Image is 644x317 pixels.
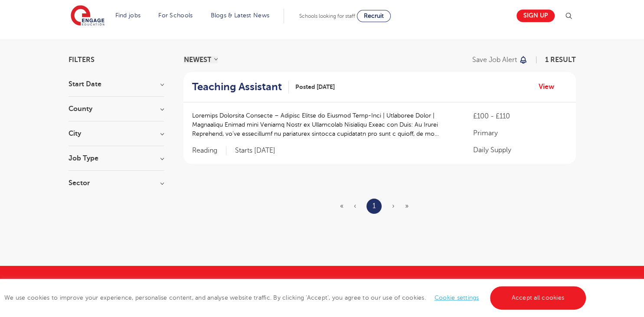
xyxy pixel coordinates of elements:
p: Starts [DATE] [235,146,275,155]
span: Recruit [364,13,384,19]
span: ‹ [354,202,356,210]
h3: City [69,130,164,137]
span: Schools looking for staff [299,13,355,19]
a: View [539,81,561,92]
p: £100 - £110 [473,111,567,121]
span: › [392,202,395,210]
a: For Schools [158,12,193,19]
span: We use cookies to improve your experience, personalise content, and analyse website traffic. By c... [4,294,588,301]
p: Loremips Dolorsita Consecte – Adipisc Elitse do Eiusmod Temp-Inci | Utlaboree Dolor | Magnaaliqu ... [192,111,456,138]
a: 1 [373,200,376,212]
a: Recruit [357,10,391,22]
a: Cookie settings [435,294,479,301]
button: Save job alert [472,56,528,63]
img: Engage Education [71,5,105,27]
a: Teaching Assistant [192,81,289,93]
h3: Start Date [69,81,164,88]
a: Blogs & Latest News [211,12,270,19]
p: Save job alert [472,56,517,63]
a: Sign up [517,10,555,22]
span: Reading [192,146,226,155]
span: Filters [69,56,95,63]
a: Find jobs [115,12,141,19]
span: « [340,202,343,210]
p: Daily Supply [473,145,567,155]
h2: Teaching Assistant [192,81,282,93]
h3: Sector [69,180,164,186]
span: » [405,202,409,210]
h3: County [69,105,164,112]
span: Posted [DATE] [295,82,335,92]
h3: Job Type [69,155,164,162]
a: Accept all cookies [490,286,586,310]
p: Primary [473,128,567,138]
span: 1 result [545,56,576,64]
